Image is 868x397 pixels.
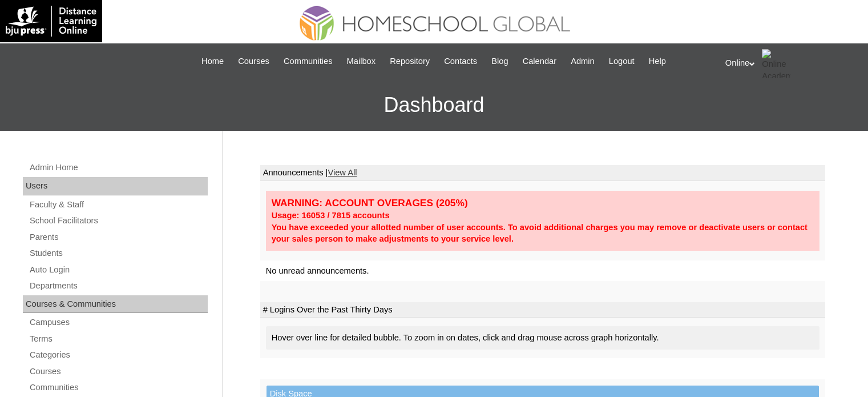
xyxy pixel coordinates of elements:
a: Contacts [438,55,483,68]
span: Home [201,55,224,68]
a: Admin [565,55,600,68]
img: logo-white.png [6,6,96,37]
span: Help [649,55,666,68]
div: Online [725,49,857,78]
a: Faculty & Staff [29,198,208,212]
td: # Logins Over the Past Thirty Days [260,302,825,318]
img: Online Academy [762,49,790,78]
span: Admin [571,55,595,68]
div: Hover over line for detailed bubble. To zoom in on dates, click and drag mouse across graph horiz... [266,326,819,350]
a: View All [328,168,357,177]
span: Courses [238,55,269,68]
a: Campuses [29,315,208,330]
a: Students [29,246,208,260]
a: Departments [29,279,208,293]
a: Logout [603,55,640,68]
a: Help [643,55,672,68]
span: Contacts [444,55,477,68]
span: Logout [609,55,635,68]
span: Blog [491,55,508,68]
span: Repository [390,55,430,68]
div: You have exceeded your allotted number of user accounts. To avoid additional charges you may remo... [272,222,814,245]
span: Mailbox [347,55,376,68]
a: Courses [29,364,208,379]
a: Blog [486,55,514,68]
h3: Dashboard [6,79,862,131]
a: Admin Home [29,161,208,175]
strong: Usage: 16053 / 7815 accounts [272,211,390,220]
span: Communities [284,55,333,68]
a: Calendar [517,55,562,68]
a: Repository [384,55,435,68]
div: Courses & Communities [23,295,208,314]
td: No unread announcements. [260,260,825,282]
a: Auto Login [29,263,208,277]
a: Terms [29,332,208,346]
span: Calendar [523,55,556,68]
a: Home [196,55,229,68]
a: Mailbox [341,55,382,68]
a: Categories [29,348,208,362]
div: Users [23,177,208,195]
td: Announcements | [260,165,825,181]
a: School Facilitators [29,214,208,228]
a: Courses [232,55,275,68]
a: Communities [278,55,338,68]
a: Communities [29,380,208,395]
a: Parents [29,230,208,244]
div: WARNING: ACCOUNT OVERAGES (205%) [272,197,814,210]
